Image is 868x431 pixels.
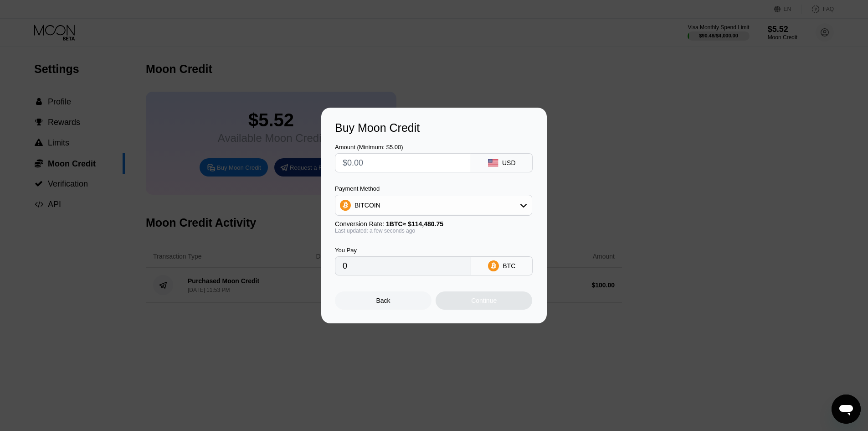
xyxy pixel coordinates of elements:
div: Last updated: a few seconds ago [335,228,532,234]
div: You Pay [335,247,471,254]
div: Amount (Minimum: $5.00) [335,144,471,151]
div: USD [502,159,516,166]
div: Back [335,291,431,310]
div: Payment Method [335,185,532,192]
div: BITCOIN [354,202,380,209]
div: BITCOIN [335,196,532,214]
iframe: Knapp för att öppna meddelandefönstret [832,395,861,424]
div: BTC [503,262,515,270]
div: Back [376,297,390,304]
div: Buy Moon Credit [335,121,533,135]
input: $0.00 [343,154,463,172]
span: 1 BTC ≈ $114,480.75 [386,220,443,228]
div: Conversion Rate: [335,220,532,228]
